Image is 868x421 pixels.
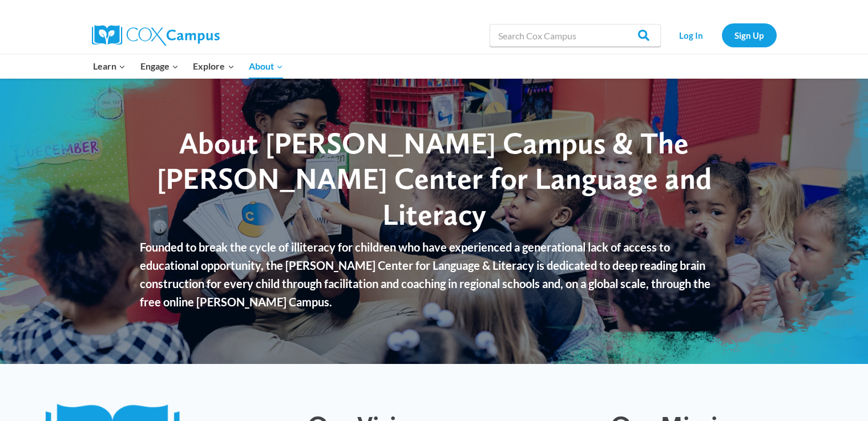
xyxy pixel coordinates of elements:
nav: Primary Navigation [86,54,290,78]
p: Founded to break the cycle of illiteracy for children who have experienced a generational lack of... [140,238,728,311]
span: About [PERSON_NAME] Campus & The [PERSON_NAME] Center for Language and Literacy [157,125,712,232]
img: Cox Campus [92,25,220,46]
nav: Secondary Navigation [667,23,777,47]
span: Engage [140,59,179,74]
a: Log In [667,23,716,47]
span: About [249,59,283,74]
span: Learn [93,59,126,74]
a: Sign Up [722,23,777,47]
input: Search Cox Campus [490,24,661,47]
span: Explore [193,59,234,74]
